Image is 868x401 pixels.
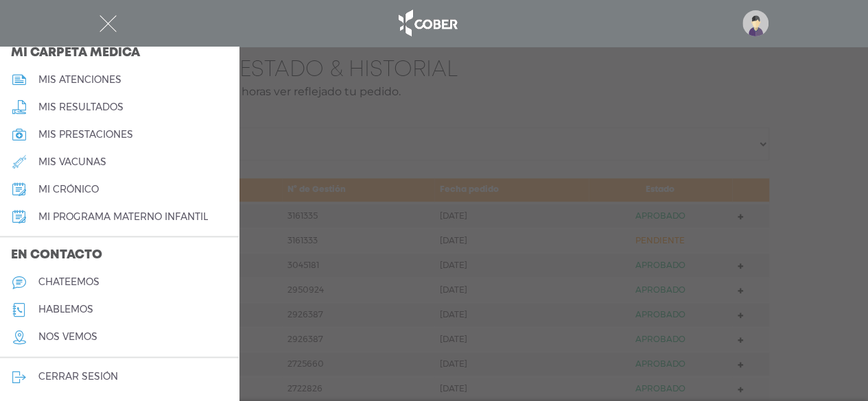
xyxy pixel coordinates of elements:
[99,15,117,32] img: Cober_menu-close-white.svg
[742,10,769,36] img: profile-placeholder.svg
[38,156,106,168] h5: mis vacunas
[38,101,124,113] h5: mis resultados
[38,184,99,195] h5: mi crónico
[38,276,99,288] h5: chateemos
[38,371,118,382] h5: cerrar sesión
[38,74,121,86] h5: mis atenciones
[38,211,208,223] h5: mi programa materno infantil
[391,7,463,40] img: logo_cober_home-white.png
[38,331,97,343] h5: nos vemos
[38,129,133,141] h5: mis prestaciones
[38,304,93,315] h5: hablemos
